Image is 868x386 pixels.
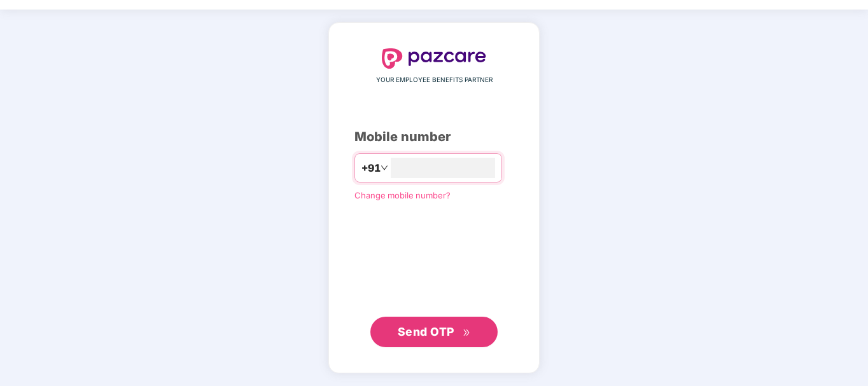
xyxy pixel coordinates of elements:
[463,329,471,337] span: double-right
[370,317,498,347] button: Send OTPdouble-right
[354,127,514,147] div: Mobile number
[376,75,493,85] span: YOUR EMPLOYEE BENEFITS PARTNER
[382,48,486,69] img: logo
[354,190,451,200] a: Change mobile number?
[381,164,388,172] span: down
[361,160,381,176] span: +91
[398,325,454,338] span: Send OTP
